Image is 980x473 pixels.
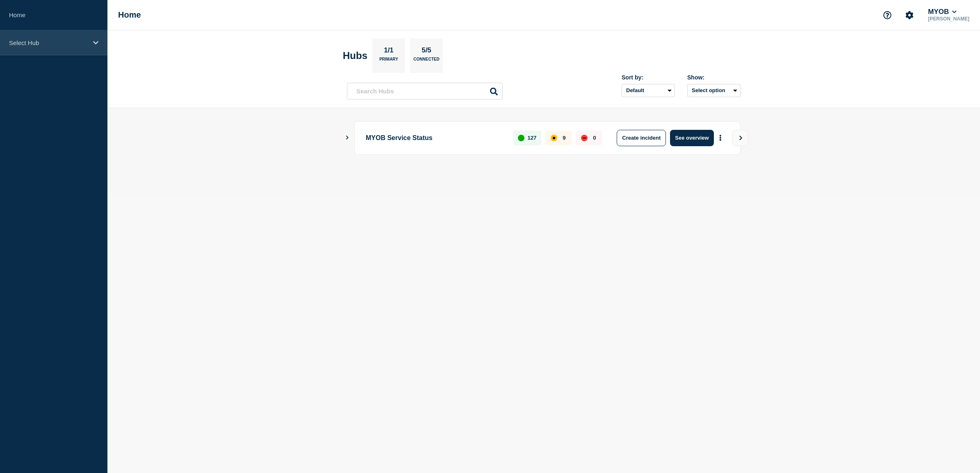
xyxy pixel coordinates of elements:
p: Primary [379,57,398,66]
select: Sort by [622,84,675,97]
div: affected [551,135,557,141]
input: Search Hubs [347,83,503,100]
p: 1/1 [381,46,397,57]
p: 0 [593,135,596,141]
div: Show: [687,74,741,81]
div: up [518,135,524,141]
button: View [732,130,748,146]
button: More actions [715,130,726,145]
p: Select Hub [9,39,88,46]
button: Show Connected Hubs [345,135,349,141]
h1: Home [118,10,141,20]
div: Sort by: [622,74,675,81]
button: MYOB [926,8,958,16]
button: Account settings [901,7,918,24]
p: 127 [528,135,537,141]
button: Select option [687,84,741,97]
div: down [581,135,588,141]
p: 5/5 [419,46,435,57]
button: See overview [670,130,713,146]
p: [PERSON_NAME] [926,16,971,22]
button: Support [879,7,896,24]
p: MYOB Service Status [366,130,504,146]
p: 9 [563,135,565,141]
h2: Hubs [343,50,367,61]
p: Connected [413,57,439,66]
button: Create incident [617,130,666,146]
